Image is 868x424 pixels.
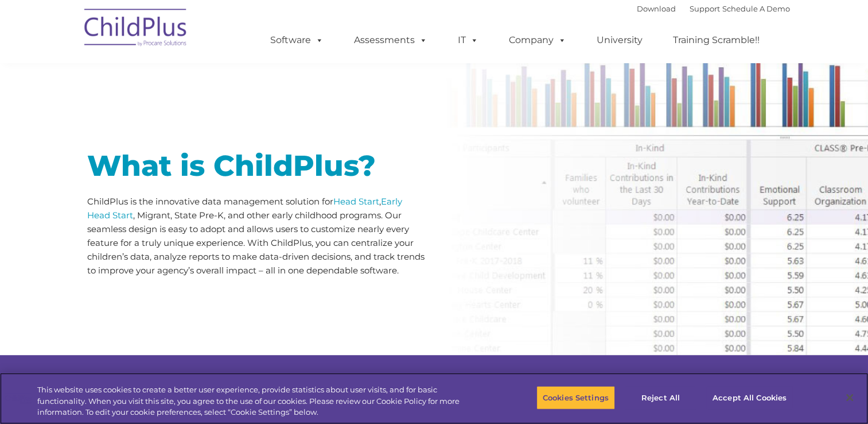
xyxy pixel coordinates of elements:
a: Assessments [342,29,439,52]
a: Support [690,4,720,13]
a: Software [259,29,335,52]
h1: What is ChildPlus? [87,152,426,180]
img: ChildPlus by Procare Solutions [79,1,193,58]
a: Schedule A Demo [722,4,790,13]
a: Training Scramble!! [661,29,771,52]
button: Close [837,385,862,410]
div: This website uses cookies to create a better user experience, provide statistics about user visit... [37,384,477,418]
p: ChildPlus is the innovative data management solution for , , Migrant, State Pre-K, and other earl... [87,195,426,277]
a: Early Head Start [87,196,402,221]
a: Download [637,4,676,13]
font: | [637,4,790,13]
button: Reject All [625,386,696,410]
a: Head Start [333,196,379,207]
button: Cookies Settings [536,386,615,410]
a: University [585,29,654,52]
a: IT [446,29,490,52]
button: Accept All Cookies [706,386,793,410]
a: Company [497,29,578,52]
